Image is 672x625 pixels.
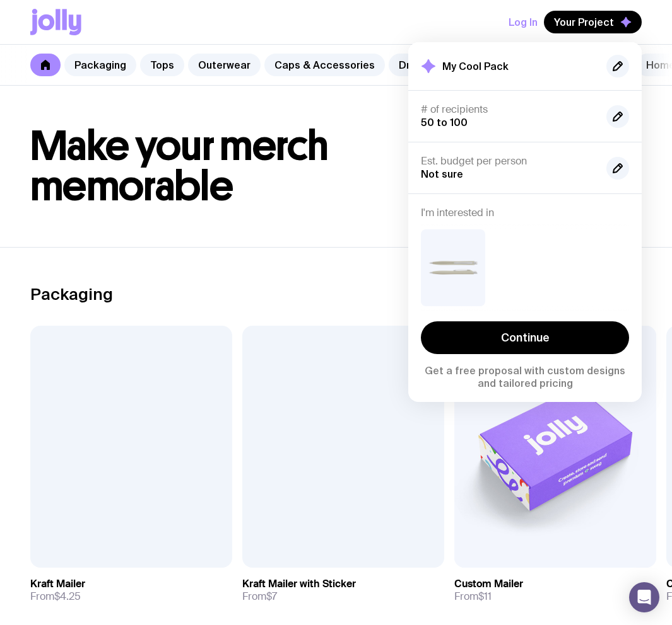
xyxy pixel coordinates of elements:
button: Log In [509,11,538,33]
span: From [30,590,81,603]
span: $11 [478,590,492,603]
a: Continue [421,321,629,354]
h4: Est. budget per person [421,155,596,168]
div: Open Intercom Messenger [629,582,659,612]
h3: Custom Mailer [454,578,523,590]
a: Outerwear [188,54,261,76]
a: Drinkware [389,54,458,76]
span: $4.25 [54,590,81,603]
a: Tops [140,54,184,76]
button: Your Project [544,11,642,33]
a: Packaging [64,54,136,76]
span: From [454,590,492,603]
a: Kraft Mailer with StickerFrom$7 [242,568,444,613]
h2: Packaging [30,285,113,304]
span: 50 to 100 [421,117,468,128]
h2: My Cool Pack [442,60,509,72]
a: Caps & Accessories [264,54,385,76]
h4: # of recipients [421,103,596,116]
h3: Kraft Mailer [30,578,85,590]
span: $7 [266,590,277,603]
span: From [242,590,277,603]
span: Make your merch memorable [30,121,329,211]
p: Get a free proposal with custom designs and tailored pricing [421,364,629,389]
h3: Kraft Mailer with Sticker [242,578,356,590]
a: Kraft MailerFrom$4.25 [30,568,232,613]
span: Not sure [421,168,463,180]
h4: I'm interested in [421,207,629,219]
span: Your Project [554,16,614,28]
a: Custom MailerFrom$11 [454,568,656,613]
